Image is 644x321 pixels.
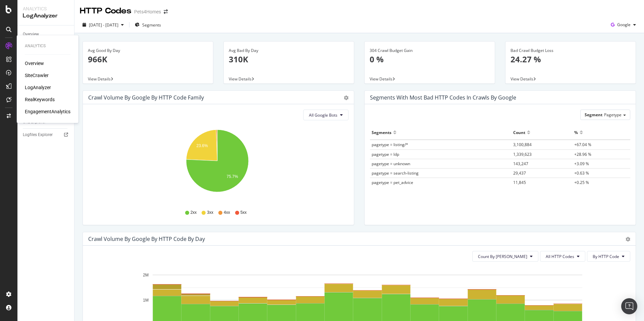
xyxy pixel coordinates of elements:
span: +28.96 % [574,151,591,157]
a: Overview [23,31,69,38]
a: LogAnalyzer [25,84,51,91]
span: +3.09 % [574,161,589,167]
text: 23.6% [197,143,208,148]
p: 0 % [370,54,490,65]
div: gear [626,237,630,242]
span: pagetype = search-listing [372,170,419,176]
a: RealKeywords [25,96,55,103]
span: Segments [142,22,161,28]
p: 310K [229,54,349,65]
div: gear [344,95,348,100]
span: 5xx [240,210,247,215]
div: Pets4Homes [134,8,161,15]
span: +67.04 % [574,142,591,147]
div: % [574,127,578,138]
div: Avg Good By Day [88,48,208,54]
span: 4xx [224,210,230,215]
svg: A chart. [88,126,346,203]
text: 75.7% [227,174,238,179]
text: 2M [143,273,149,277]
button: Segments [132,19,164,30]
div: 304 Crawl Budget Gain [370,48,490,54]
span: 1,339,623 [513,151,532,157]
span: View Details [88,76,111,82]
span: View Details [511,76,533,82]
div: Open Intercom Messenger [621,298,637,314]
button: Count By [PERSON_NAME] [472,251,538,262]
div: Avg Bad By Day [229,48,349,54]
div: Count [513,127,525,138]
span: pagetype = ldp [372,151,399,157]
div: Analytics [23,5,69,12]
span: 11,845 [513,180,526,185]
button: Google [608,19,639,30]
a: SiteCrawler [25,72,49,79]
button: [DATE] - [DATE] [80,19,126,30]
text: 1M [143,298,149,303]
span: All Google Bots [309,112,337,118]
span: All HTTP Codes [546,254,574,259]
span: 2xx [191,210,197,215]
a: Logfiles Explorer [23,131,69,138]
div: Logfiles Explorer [23,131,53,138]
span: View Details [229,76,252,82]
div: Analytics [25,43,70,49]
div: LogAnalyzer [23,12,69,20]
span: Pagetype [604,112,622,118]
span: pagetype = pet_advice [372,180,413,185]
span: +0.25 % [574,180,589,185]
span: [DATE] - [DATE] [89,22,118,28]
span: +0.63 % [574,170,589,176]
span: pagetype = unknown [372,161,410,167]
button: By HTTP Code [587,251,630,262]
div: Crawl Volume by google by HTTP Code by Day [88,236,205,242]
span: Count By Day [478,254,527,259]
span: Segment [585,112,602,118]
span: 29,437 [513,170,526,176]
span: Google [617,22,631,27]
span: 3,100,884 [513,142,532,147]
div: HTTP Codes [80,5,131,17]
span: pagetype = listing/* [372,142,408,147]
div: Segments [372,127,391,138]
p: 24.27 % [511,54,631,65]
a: EngagementAnalytics [25,108,70,115]
button: All HTTP Codes [540,251,585,262]
span: 3xx [207,210,213,215]
div: Segments with most bad HTTP codes in Crawls by google [370,94,516,101]
div: Crawl Volume by google by HTTP Code Family [88,94,204,101]
span: 143,247 [513,161,528,167]
button: All Google Bots [303,110,348,120]
p: 966K [88,54,208,65]
span: By HTTP Code [593,254,619,259]
div: Overview [23,31,39,38]
div: Bad Crawl Budget Loss [511,48,631,54]
span: View Details [370,76,392,82]
div: arrow-right-arrow-left [164,9,168,14]
a: Overview [25,60,44,67]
